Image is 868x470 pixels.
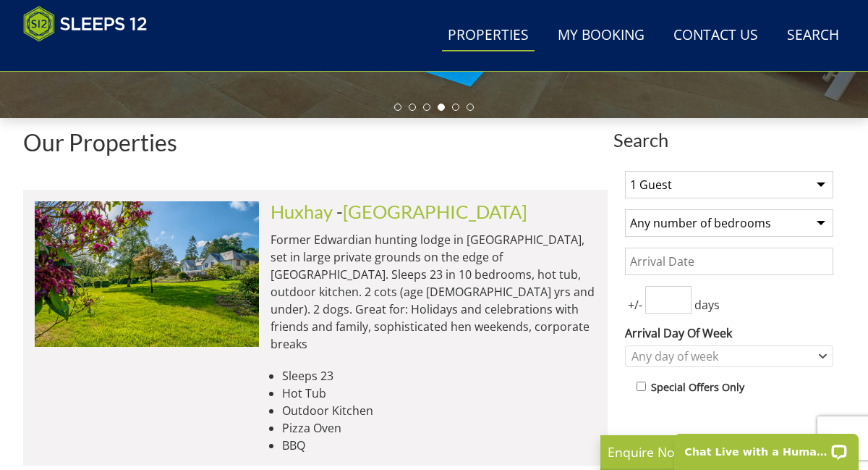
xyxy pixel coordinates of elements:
[651,379,744,395] label: Special Offers Only
[282,385,596,402] li: Hot Tub
[336,201,527,222] span: -
[23,130,608,155] h1: Our Properties
[271,231,596,353] p: Former Edwardian hunting lodge in [GEOGRAPHIC_DATA], set in large private grounds on the edge of ...
[781,20,845,52] a: Search
[271,201,333,222] a: Huxhay
[552,20,650,52] a: My Booking
[625,248,833,275] input: Arrival Date
[23,6,148,42] img: Sleeps 12
[668,20,764,52] a: Contact Us
[282,367,596,385] li: Sleeps 23
[282,402,596,419] li: Outdoor Kitchen
[343,201,527,222] a: [GEOGRAPHIC_DATA]
[625,324,833,342] label: Arrival Day Of Week
[665,424,868,470] iframe: LiveChat chat widget
[628,348,815,364] div: Any day of week
[625,296,645,314] span: +/-
[442,20,535,52] a: Properties
[35,201,259,346] img: duxhams-somerset-holiday-accomodation-sleeps-12.original.jpg
[282,419,596,437] li: Pizza Oven
[613,130,845,150] span: Search
[625,345,833,367] div: Combobox
[282,437,596,454] li: BBQ
[16,51,168,63] iframe: Customer reviews powered by Trustpilot
[692,296,723,314] span: days
[608,442,825,461] p: Enquire Now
